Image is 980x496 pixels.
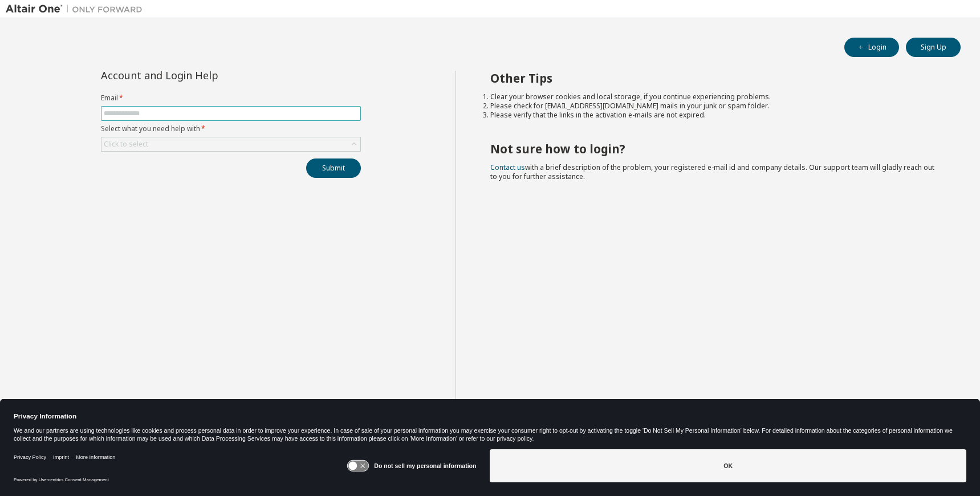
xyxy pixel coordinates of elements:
[101,71,309,80] div: Account and Login Help
[490,71,940,86] h2: Other Tips
[490,111,940,120] li: Please verify that the links in the activation e-mails are not expired.
[490,141,940,156] h2: Not sure how to login?
[306,158,361,178] button: Submit
[906,38,961,57] button: Sign Up
[101,124,361,133] label: Select what you need help with
[6,3,148,15] img: Altair One
[101,93,361,103] label: Email
[490,92,940,101] li: Clear your browser cookies and local storage, if you continue experiencing problems.
[490,101,940,111] li: Please check for [EMAIL_ADDRESS][DOMAIN_NAME] mails in your junk or spam folder.
[490,162,934,181] span: with a brief description of the problem, your registered e-mail id and company details. Our suppo...
[104,140,148,149] div: Click to select
[101,137,360,151] div: Click to select
[844,38,899,57] button: Login
[490,162,525,172] a: Contact us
